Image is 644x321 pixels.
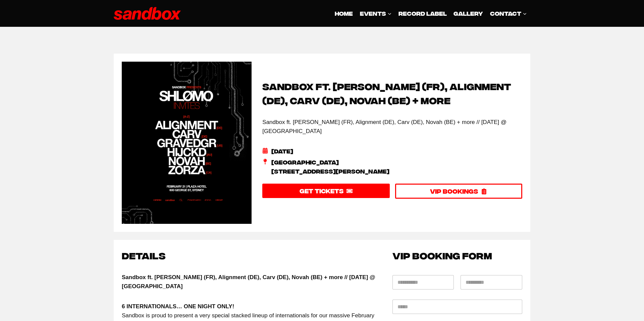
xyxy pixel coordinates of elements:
[487,5,530,21] a: CONTACT
[357,5,395,21] a: EVENTS
[331,5,530,21] nav: Primary Navigation
[395,5,450,21] a: Record Label
[262,184,389,198] a: GET TICKETS
[331,5,356,21] a: HOME
[450,5,486,21] a: GALLERY
[392,248,522,262] h2: VIP BOOKING FORM
[122,303,234,310] strong: 6 INTERNATIONALS… ONE NIGHT ONLY!
[114,7,181,20] img: Sandbox
[122,248,382,262] h2: Details
[271,157,389,176] span: [GEOGRAPHIC_DATA] [STREET_ADDRESS][PERSON_NAME]
[395,184,522,199] a: VIP BOOKINGS
[122,274,375,290] strong: Sandbox ft. [PERSON_NAME] (FR), Alignment (DE), Carv (DE), Novah (BE) + more // [DATE] @ [GEOGRAP...
[430,186,478,196] span: VIP BOOKINGS
[490,9,527,18] span: CONTACT
[271,146,293,155] span: [DATE]
[300,186,343,196] span: GET TICKETS
[262,118,522,136] p: Sandbox ft. [PERSON_NAME] (FR), Alignment (DE), Carv (DE), Novah (BE) + more // [DATE] @ [GEOGRAP...
[360,9,392,18] span: EVENTS
[262,79,522,107] h2: Sandbox ft. [PERSON_NAME] (FR), Alignment (DE), Carv (DE), Novah (BE) + more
